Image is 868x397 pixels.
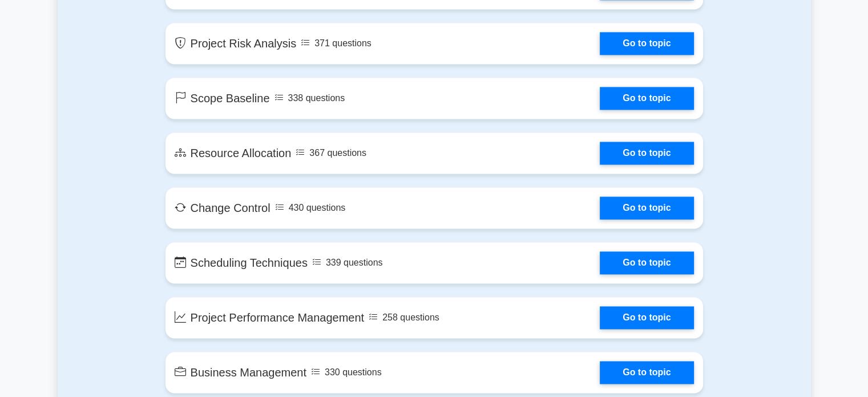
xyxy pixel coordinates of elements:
[600,306,693,329] a: Go to topic
[600,197,693,219] a: Go to topic
[600,32,693,55] a: Go to topic
[600,251,693,274] a: Go to topic
[600,142,693,165] a: Go to topic
[600,87,693,110] a: Go to topic
[600,361,693,384] a: Go to topic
